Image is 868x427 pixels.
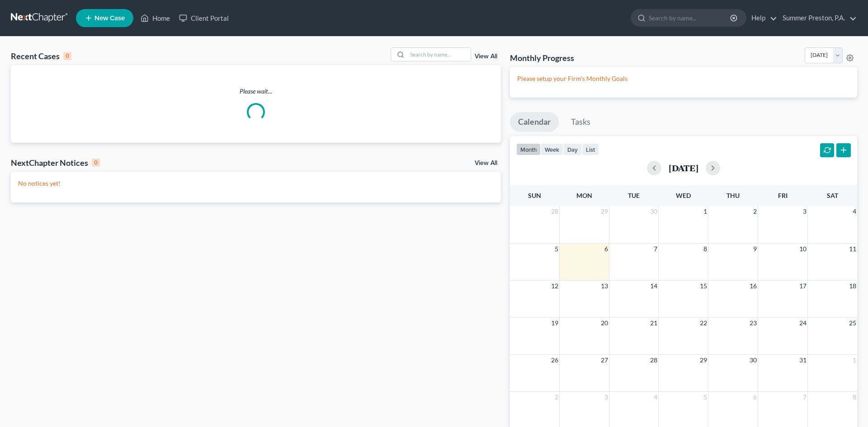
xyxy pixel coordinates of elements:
input: Search by name... [649,9,731,26]
span: 2 [554,392,559,403]
span: 8 [852,392,857,403]
span: 30 [649,206,658,217]
span: 27 [600,355,609,366]
span: 1 [852,355,857,366]
span: Sun [528,192,541,199]
span: 14 [649,281,658,291]
h2: [DATE] [669,163,698,173]
span: 19 [550,318,559,328]
span: 10 [798,244,807,254]
p: Please wait... [11,87,501,96]
a: Summer Preston, P.A. [778,10,857,26]
span: 7 [802,392,807,403]
span: Sat [827,192,838,199]
div: NextChapter Notices [11,157,100,168]
span: 16 [749,281,758,291]
span: 4 [653,392,658,403]
span: 5 [554,244,559,254]
span: Mon [576,192,592,199]
span: 11 [848,244,857,254]
span: 13 [600,281,609,291]
span: 3 [604,392,609,403]
span: 4 [852,206,857,217]
span: 6 [604,244,609,254]
button: month [516,143,541,155]
span: Wed [676,192,691,199]
span: 18 [848,281,857,291]
span: Thu [726,192,740,199]
span: 5 [703,392,708,403]
span: 31 [798,355,807,366]
div: 0 [63,52,71,60]
span: 22 [699,318,708,328]
a: View All [475,160,497,166]
div: Recent Cases [11,51,71,61]
span: Fri [778,192,788,199]
span: 1 [703,206,708,217]
a: View All [475,53,497,60]
span: 23 [749,318,758,328]
p: No notices yet! [18,179,494,188]
span: 29 [699,355,708,366]
input: Search by name... [407,48,471,61]
span: 3 [802,206,807,217]
p: Please setup your Firm's Monthly Goals [517,74,850,83]
span: 28 [550,206,559,217]
span: 30 [749,355,758,366]
button: week [541,143,563,155]
div: 0 [92,159,100,167]
span: 24 [798,318,807,328]
button: list [582,143,599,155]
h3: Monthly Progress [510,52,574,63]
span: 15 [699,281,708,291]
span: 21 [649,318,658,328]
span: Tue [628,192,640,199]
span: 17 [798,281,807,291]
a: Client Portal [175,10,233,26]
span: 7 [653,244,658,254]
span: 28 [649,355,658,366]
button: day [563,143,582,155]
a: Tasks [563,112,599,132]
a: Help [747,10,777,26]
span: 6 [752,392,758,403]
span: 9 [752,244,758,254]
span: New Case [94,15,125,22]
span: 25 [848,318,857,328]
a: Calendar [510,112,559,132]
span: 29 [600,206,609,217]
span: 12 [550,281,559,291]
span: 2 [752,206,758,217]
a: Home [136,10,175,26]
span: 8 [703,244,708,254]
span: 26 [550,355,559,366]
span: 20 [600,318,609,328]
